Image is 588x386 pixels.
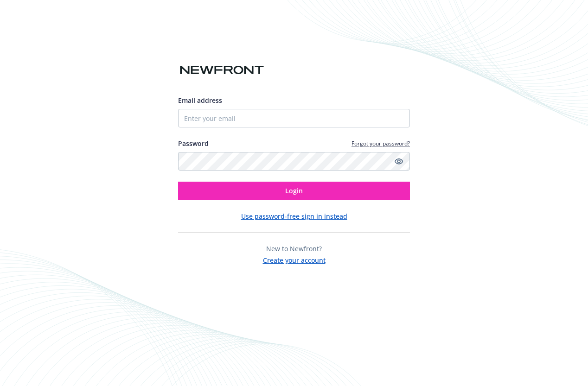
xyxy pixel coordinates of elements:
span: Email address [178,96,222,105]
label: Password [178,139,209,148]
span: New to Newfront? [266,244,322,253]
img: Newfront logo [178,62,266,78]
input: Enter your password [178,152,410,171]
button: Use password-free sign in instead [241,211,347,221]
a: Forgot your password? [352,139,410,147]
input: Enter your email [178,109,410,127]
button: Login [178,182,410,200]
span: Login [285,186,303,195]
button: Create your account [263,253,326,265]
a: Show password [393,156,404,167]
